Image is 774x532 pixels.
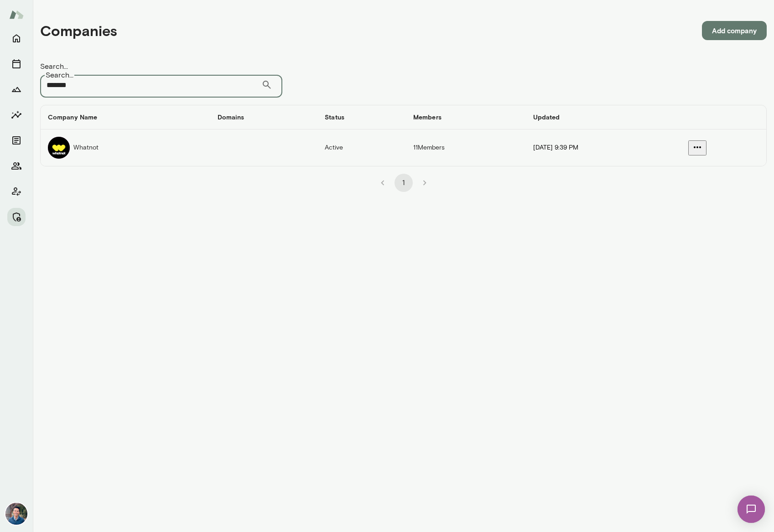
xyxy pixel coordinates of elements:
h6: Status [325,113,399,122]
td: [DATE] 9:39 PM [526,129,681,166]
h4: Companies [40,22,117,39]
img: Mento [9,6,24,23]
nav: pagination navigation [372,174,435,192]
td: Active [317,129,406,166]
img: Alex Yu [5,503,27,525]
button: Add company [702,21,767,40]
h6: Domains [218,113,311,122]
h6: Updated [533,113,674,122]
td: Whatnot [41,129,210,166]
button: Insights [7,106,26,124]
label: Search... [40,61,282,72]
button: Sessions [7,55,26,73]
button: page 1 [395,174,413,192]
h6: Members [413,113,518,122]
button: Members [7,157,26,175]
button: Client app [7,182,26,201]
button: Growth Plan [7,80,26,98]
div: pagination [40,166,767,192]
button: Home [7,29,26,47]
h6: Company Name [48,113,203,122]
button: Manage [7,208,26,226]
button: Documents [7,131,26,150]
table: companies table [41,105,766,166]
td: 11 Members [406,129,525,166]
